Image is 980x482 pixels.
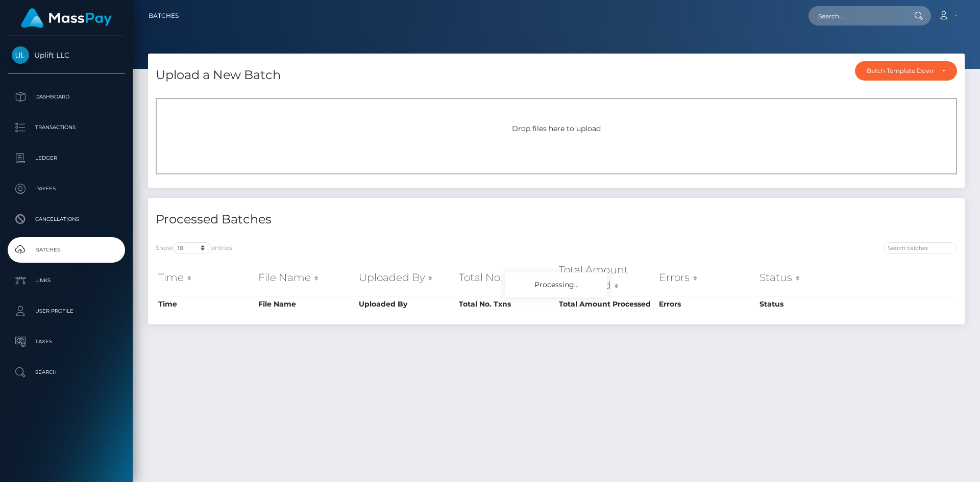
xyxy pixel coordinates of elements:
label: Show entries [156,242,232,254]
a: Transactions [8,115,125,140]
th: Time [156,260,256,296]
span: Drop files here to upload [512,124,601,133]
a: Links [8,268,125,293]
button: Batch Template Download [855,61,957,81]
h4: Upload a New Batch [156,66,281,84]
p: Search [12,365,121,380]
th: File Name [256,260,356,296]
p: Links [12,273,121,288]
th: Total No. Txns [456,296,556,312]
img: Uplift LLC [12,46,29,64]
a: Ledger [8,145,125,171]
a: Payees [8,176,125,201]
input: Search... [808,6,904,26]
th: Total No. Txns [456,260,556,296]
input: Search batches [883,242,957,254]
div: Batch Template Download [867,67,934,75]
p: Dashboard [12,89,121,105]
p: Ledger [12,150,121,166]
a: Batches [149,5,179,27]
th: Total Amount Processed [556,260,656,296]
p: Transactions [12,120,121,135]
th: Status [757,260,857,296]
p: Payees [12,181,121,196]
a: Batches [8,237,125,263]
th: Errors [656,260,756,296]
th: Uploaded By [356,260,456,296]
span: Uplift LLC [8,50,125,60]
th: Errors [656,296,756,312]
th: Time [156,296,256,312]
a: Cancellations [8,207,125,232]
p: Taxes [12,334,121,349]
p: Batches [12,242,121,258]
th: Status [757,296,857,312]
a: Taxes [8,329,125,354]
h4: Processed Batches [156,211,549,229]
a: Search [8,360,125,385]
img: MassPay Logo [21,8,112,28]
a: User Profile [8,298,125,324]
div: Processing... [505,272,607,297]
th: Uploaded By [356,296,456,312]
select: Showentries [173,242,211,254]
th: File Name [256,296,356,312]
a: Dashboard [8,84,125,110]
p: Cancellations [12,212,121,227]
th: Total Amount Processed [556,296,656,312]
p: User Profile [12,303,121,319]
